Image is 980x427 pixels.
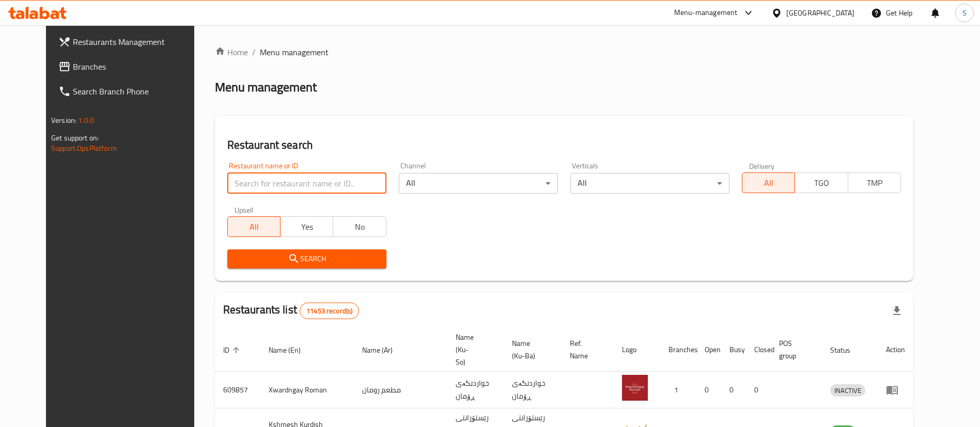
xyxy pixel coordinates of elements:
[852,176,897,191] span: TMP
[660,328,696,372] th: Branches
[354,372,447,408] td: مطعم رومان
[232,219,276,234] span: All
[696,372,721,408] td: 0
[227,173,386,194] input: Search for restaurant name or ID..
[886,384,905,396] div: Menu
[215,79,317,96] h2: Menu management
[696,328,721,372] th: Open
[362,344,406,356] span: Name (Ar)
[721,328,746,372] th: Busy
[50,29,210,54] a: Restaurants Management
[50,54,210,79] a: Branches
[227,216,281,237] button: All
[614,328,660,372] th: Logo
[848,172,901,193] button: TMP
[223,344,243,356] span: ID
[570,173,729,194] div: All
[746,176,791,191] span: All
[215,46,248,58] a: Home
[51,114,76,127] span: Version:
[280,216,333,237] button: Yes
[830,344,864,356] span: Status
[674,7,738,19] div: Menu-management
[512,337,549,362] span: Name (Ku-Ba)
[504,372,562,408] td: خواردنگەی ڕۆمان
[878,328,913,372] th: Action
[884,298,909,323] div: Export file
[749,162,775,169] label: Delivery
[795,172,848,193] button: TGO
[830,385,865,397] span: INACTIVE
[333,216,386,237] button: No
[300,303,359,319] div: Total records count
[236,252,378,265] span: Search
[252,46,256,58] li: /
[779,337,810,362] span: POS group
[660,372,696,408] td: 1
[215,372,260,408] td: 609857
[570,337,601,362] span: Ref. Name
[746,372,771,408] td: 0
[73,85,201,98] span: Search Branch Phone
[50,79,210,104] a: Search Branch Phone
[51,131,99,145] span: Get support on:
[260,46,329,58] span: Menu management
[337,219,382,234] span: No
[622,375,648,401] img: Xwardngay Roman
[742,172,795,193] button: All
[227,137,901,153] h2: Restaurant search
[78,114,94,127] span: 1.0.0
[456,331,491,368] span: Name (Ku-So)
[799,176,844,191] span: TGO
[73,60,201,73] span: Branches
[721,372,746,408] td: 0
[215,46,913,58] nav: breadcrumb
[269,344,314,356] span: Name (En)
[447,372,504,408] td: خواردنگەی ڕۆمان
[300,306,359,316] span: 11453 record(s)
[73,36,201,48] span: Restaurants Management
[746,328,771,372] th: Closed
[235,206,254,213] label: Upsell
[285,219,329,234] span: Yes
[51,141,117,155] a: Support.OpsPlatform
[399,173,558,194] div: All
[260,372,354,408] td: Xwardngay Roman
[962,7,967,19] span: S
[786,7,854,19] div: [GEOGRAPHIC_DATA]
[223,302,360,319] h2: Restaurants list
[227,249,386,268] button: Search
